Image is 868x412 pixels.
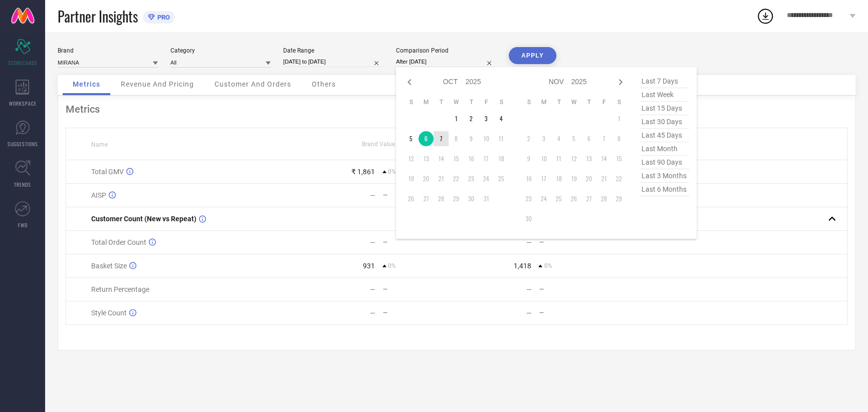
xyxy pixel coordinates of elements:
span: Total GMV [91,168,124,176]
span: FWD [18,221,28,229]
th: Tuesday [551,98,566,106]
td: Sun Nov 02 2025 [521,131,536,146]
div: Metrics [66,103,847,115]
span: AISP [91,191,106,199]
th: Thursday [464,98,479,106]
td: Sat Oct 25 2025 [494,171,509,186]
td: Tue Nov 04 2025 [551,131,566,146]
span: SUGGESTIONS [8,140,38,148]
td: Sat Oct 11 2025 [494,131,509,146]
input: Select date range [283,57,383,67]
div: Open download list [756,7,774,25]
span: last 15 days [639,102,689,115]
div: — [370,238,375,246]
td: Sat Nov 08 2025 [611,131,626,146]
td: Fri Nov 07 2025 [596,131,611,146]
td: Sat Oct 04 2025 [494,111,509,126]
td: Wed Oct 15 2025 [449,151,464,166]
th: Tuesday [433,98,449,106]
td: Wed Nov 05 2025 [566,131,581,146]
span: 0% [388,168,396,175]
td: Tue Oct 28 2025 [433,191,449,206]
div: — [383,309,456,316]
span: WORKSPACE [9,100,37,107]
div: — [539,239,612,246]
th: Wednesday [566,98,581,106]
div: — [526,238,531,246]
td: Thu Oct 02 2025 [464,111,479,126]
td: Mon Nov 17 2025 [536,171,551,186]
span: PRO [155,14,170,21]
td: Tue Oct 21 2025 [433,171,449,186]
span: SCORECARDS [8,59,38,67]
td: Sun Oct 05 2025 [403,131,418,146]
td: Mon Nov 24 2025 [536,191,551,206]
div: Previous month [403,76,415,88]
span: last week [639,88,689,102]
td: Mon Nov 03 2025 [536,131,551,146]
div: Category [170,47,271,54]
th: Monday [418,98,433,106]
td: Tue Nov 11 2025 [551,151,566,166]
span: Style Count [91,309,127,317]
div: — [539,309,612,316]
div: — [370,191,375,199]
th: Sunday [403,98,418,106]
td: Sun Nov 09 2025 [521,151,536,166]
div: — [383,192,456,199]
td: Fri Nov 14 2025 [596,151,611,166]
td: Tue Nov 25 2025 [551,191,566,206]
td: Wed Oct 22 2025 [449,171,464,186]
span: last 45 days [639,129,689,142]
span: 0% [388,262,396,269]
span: Customer And Orders [214,80,291,88]
span: Others [312,80,336,88]
td: Sun Nov 30 2025 [521,211,536,226]
span: last month [639,142,689,156]
td: Wed Nov 26 2025 [566,191,581,206]
div: — [526,309,531,317]
div: — [370,309,375,317]
td: Sun Oct 26 2025 [403,191,418,206]
div: 931 [363,262,375,270]
span: 0% [544,262,552,269]
div: — [383,239,456,246]
span: Total Order Count [91,238,146,246]
td: Mon Oct 27 2025 [418,191,433,206]
td: Fri Oct 17 2025 [479,151,494,166]
td: Fri Oct 03 2025 [479,111,494,126]
td: Tue Oct 07 2025 [433,131,449,146]
td: Sat Nov 15 2025 [611,151,626,166]
div: — [383,286,456,293]
button: APPLY [509,47,556,64]
th: Wednesday [449,98,464,106]
td: Mon Oct 20 2025 [418,171,433,186]
th: Sunday [521,98,536,106]
div: 1,418 [513,262,531,270]
th: Thursday [581,98,596,106]
td: Thu Nov 20 2025 [581,171,596,186]
td: Thu Oct 09 2025 [464,131,479,146]
span: last 90 days [639,156,689,169]
td: Fri Nov 28 2025 [596,191,611,206]
td: Mon Oct 06 2025 [418,131,433,146]
span: last 7 days [639,75,689,88]
div: Comparison Period [396,47,496,54]
td: Sun Oct 19 2025 [403,171,418,186]
div: Next month [614,76,626,88]
td: Fri Oct 24 2025 [479,171,494,186]
th: Friday [479,98,494,106]
td: Wed Nov 19 2025 [566,171,581,186]
th: Saturday [611,98,626,106]
td: Thu Oct 23 2025 [464,171,479,186]
span: last 30 days [639,115,689,129]
th: Friday [596,98,611,106]
td: Thu Oct 16 2025 [464,151,479,166]
div: ₹ 1,861 [351,168,375,176]
td: Mon Nov 10 2025 [536,151,551,166]
span: last 6 months [639,183,689,196]
div: Brand [58,47,158,54]
span: Brand Value [362,141,395,148]
span: Revenue And Pricing [121,80,194,88]
th: Saturday [494,98,509,106]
